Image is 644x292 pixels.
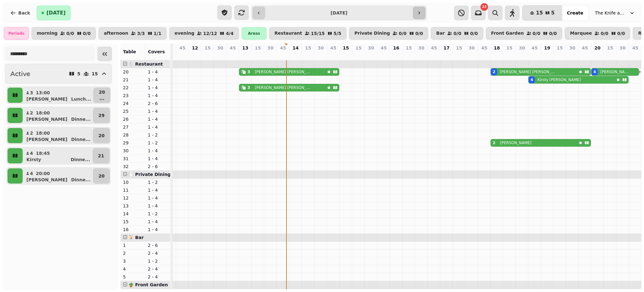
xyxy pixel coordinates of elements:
p: 20 [98,173,104,179]
div: 2 [493,140,495,145]
p: 0 [633,52,638,59]
span: 15 [536,10,543,15]
span: 🍽️ Private Dining [128,172,171,177]
p: 32 [123,163,143,170]
p: [PERSON_NAME] [PERSON_NAME] [255,69,312,74]
p: 1 - 4 [148,92,168,99]
button: 313:00[PERSON_NAME]Lunch... [24,88,92,103]
p: 16 [393,45,399,51]
p: 2 - 6 [148,242,168,248]
p: 0 [557,52,562,59]
p: 2 [30,110,33,116]
p: 0 [582,52,587,59]
p: 0 / 0 [601,31,608,36]
h2: Active [10,69,30,78]
p: 0 / 0 [453,31,461,36]
p: 12 [192,45,198,51]
p: afternoon [104,31,128,36]
p: 3 [243,52,248,59]
div: 4 [530,77,533,82]
span: [DATE] [47,10,66,15]
p: 15 [343,45,349,51]
p: 0 [457,52,462,59]
p: 0 [431,52,436,59]
button: Active515 [5,64,112,84]
p: 19 [544,45,550,51]
p: 0 [570,52,575,59]
button: 218:00[PERSON_NAME]Dinne... [24,108,92,123]
p: 0 [293,52,298,59]
div: 3 [247,85,250,90]
p: Lunch ... [71,96,91,102]
div: 3 [247,69,250,74]
p: 15 [607,45,613,51]
p: 13 [242,45,248,51]
p: 0 [192,52,197,59]
p: Dinne ... [71,177,91,183]
button: Restaurant15/155/5 [269,27,347,40]
p: 1 - 4 [148,203,168,209]
p: 21 [123,77,143,83]
p: 30 [569,45,575,51]
p: Front Garden [491,31,524,36]
p: 0 [331,52,336,59]
p: 0 [469,52,474,59]
p: 1 - 2 [148,140,168,146]
p: morning [37,31,58,36]
p: 1 - 4 [148,124,168,130]
p: Kirsty [PERSON_NAME] [537,77,581,82]
p: 26 [123,116,143,122]
button: Front Garden0/00/0 [486,27,562,40]
p: 0 [519,52,525,59]
button: 20 [93,168,110,184]
p: 1 [123,242,143,248]
p: 0 [343,52,348,59]
p: 1 - 4 [148,85,168,91]
p: 27 [123,124,143,130]
p: 15 [355,45,361,51]
p: 45 [632,45,638,51]
p: [PERSON_NAME] [500,140,531,145]
p: 0 [507,52,512,59]
p: 5 [77,72,80,76]
p: 4 [30,150,33,156]
p: Private Dining [354,31,390,36]
p: 0 [180,52,185,59]
p: Dinne ... [71,136,91,143]
p: 15 [506,45,512,51]
p: 2 - 6 [148,100,168,107]
p: 13:00 [36,90,50,96]
p: ... [99,95,105,102]
div: 4 [593,69,596,74]
p: 11 [123,187,143,193]
p: 15 [255,45,261,51]
p: 14 [292,45,298,51]
span: 🍴 Restaurant [128,61,163,67]
p: 4 [595,52,600,59]
button: 420:00[PERSON_NAME]Dinne... [24,168,92,184]
p: 30 [519,45,525,51]
p: 20 [594,45,600,51]
p: 31 [123,155,143,162]
p: 12 / 12 [203,31,217,36]
p: 24 [123,100,143,107]
p: 1 - 4 [148,77,168,83]
p: 15 / 15 [311,31,325,36]
p: 30 [167,45,173,51]
button: Bar0/00/0 [431,27,483,40]
p: 15 [123,219,143,225]
p: 1 - 4 [148,69,168,75]
p: 20 [123,69,143,75]
span: Back [18,11,30,15]
p: 1 - 4 [148,187,168,193]
p: 0 [369,52,374,59]
p: 30 [318,45,324,51]
p: 45 [582,45,588,51]
p: 0 [620,52,625,59]
span: Create [567,11,583,15]
p: 45 [531,45,537,51]
p: 2 - 4 [148,250,168,256]
p: 3 [30,90,33,96]
p: [PERSON_NAME] [26,136,67,143]
button: The Knife and [PERSON_NAME] [591,7,639,19]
